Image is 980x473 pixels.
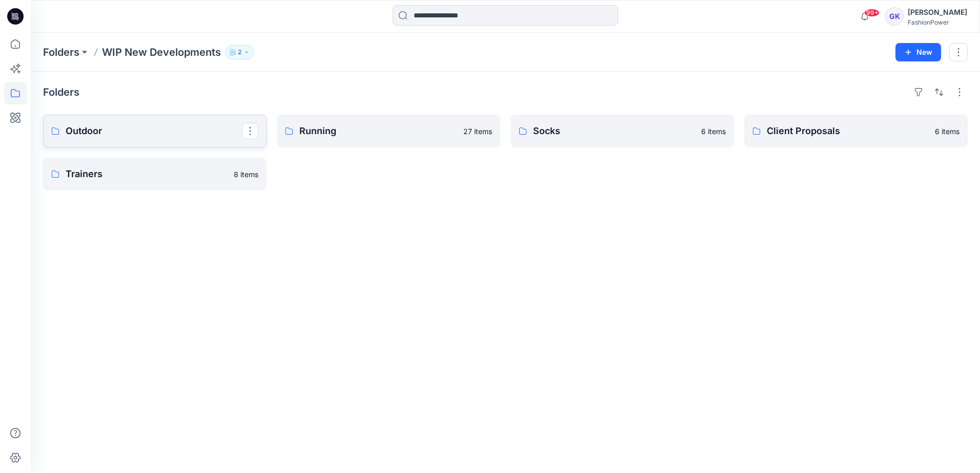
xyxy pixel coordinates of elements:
[66,167,228,181] p: Trainers
[701,126,726,137] p: 6 items
[43,86,79,98] h4: Folders
[767,124,929,138] p: Client Proposals
[744,115,968,147] a: Client Proposals6 items
[43,158,267,190] a: Trainers8 items
[234,169,258,180] p: 8 items
[299,124,457,138] p: Running
[43,45,79,59] a: Folders
[43,115,267,147] a: Outdoor
[66,124,242,138] p: Outdoor
[885,7,904,26] div: GK
[511,115,734,147] a: Socks6 items
[463,126,492,137] p: 27 items
[908,6,967,18] div: [PERSON_NAME]
[238,47,241,58] p: 2
[225,45,254,59] button: 2
[895,43,941,61] button: New
[935,126,959,137] p: 6 items
[864,9,880,17] span: 99+
[908,18,967,26] div: FashionPower
[533,124,695,138] p: Socks
[277,115,500,147] a: Running27 items
[102,45,221,59] p: WIP New Developments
